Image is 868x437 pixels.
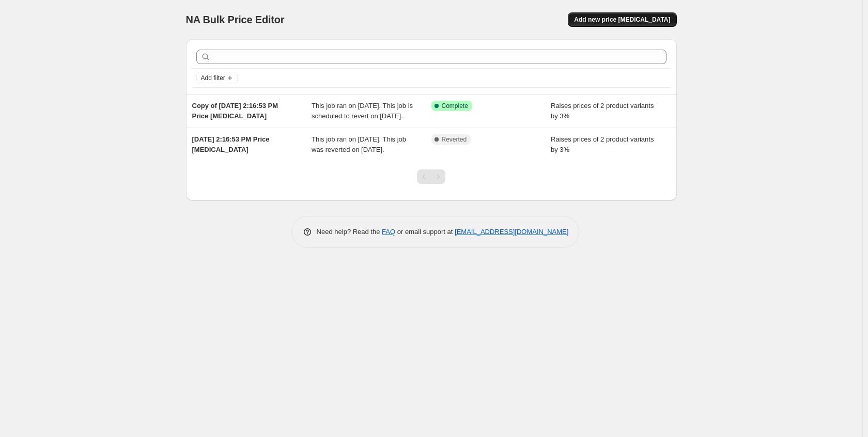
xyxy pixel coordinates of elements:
[574,15,670,24] span: Add new price [MEDICAL_DATA]
[317,228,382,236] span: Need help? Read the
[312,102,413,120] span: This job ran on [DATE]. This job is scheduled to revert on [DATE].
[417,169,445,184] nav: Pagination
[312,135,406,153] span: This job ran on [DATE]. This job was reverted on [DATE].
[196,72,238,84] button: Add filter
[442,135,467,144] span: Reverted
[192,135,270,153] span: [DATE] 2:16:53 PM Price [MEDICAL_DATA]
[551,135,654,153] span: Raises prices of 2 product variants by 3%
[551,102,654,120] span: Raises prices of 2 product variants by 3%
[192,102,278,120] span: Copy of [DATE] 2:16:53 PM Price [MEDICAL_DATA]
[382,228,395,236] a: FAQ
[442,102,468,110] span: Complete
[186,14,285,25] span: NA Bulk Price Editor
[568,12,676,27] button: Add new price [MEDICAL_DATA]
[395,228,455,236] span: or email support at
[201,74,225,82] span: Add filter
[455,228,568,236] a: [EMAIL_ADDRESS][DOMAIN_NAME]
